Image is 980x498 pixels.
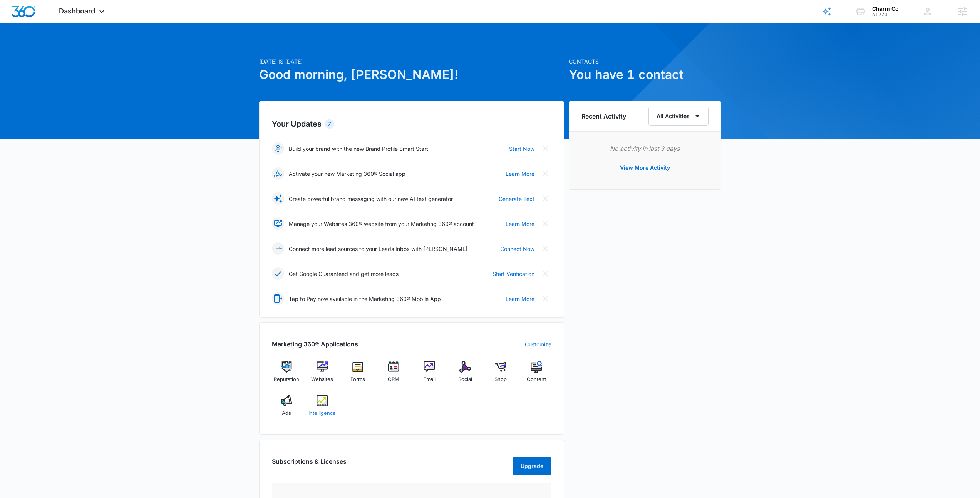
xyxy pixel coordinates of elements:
[289,270,399,278] p: Get Google Guaranteed and get more leads
[612,159,678,177] button: View More Activity
[506,220,534,228] a: Learn More
[506,295,534,303] a: Learn More
[539,242,551,255] button: Close
[525,340,551,348] a: Customize
[289,245,467,253] p: Connect more lead sources to your Leads Inbox with [PERSON_NAME]
[494,376,507,383] span: Shop
[289,145,428,153] p: Build your brand with the new Brand Profile Smart Start
[289,170,405,178] p: Activate your new Marketing 360® Social app
[539,192,551,205] button: Close
[415,361,444,389] a: Email
[350,376,365,383] span: Forms
[539,142,551,155] button: Close
[259,65,564,84] h1: Good morning, [PERSON_NAME]!
[272,457,347,472] h2: Subscriptions & Licenses
[272,361,302,389] a: Reputation
[311,376,333,383] span: Websites
[325,119,334,129] div: 7
[500,245,534,253] a: Connect Now
[539,217,551,230] button: Close
[272,118,551,130] h2: Your Updates
[499,195,534,203] a: Generate Text
[307,395,337,423] a: Intelligence
[289,295,441,303] p: Tap to Pay now available in the Marketing 360® Mobile App
[506,170,534,178] a: Learn More
[289,195,453,203] p: Create powerful brand messaging with our new AI text generator
[379,361,409,389] a: CRM
[308,409,336,417] span: Intelligence
[458,376,472,383] span: Social
[423,376,436,383] span: Email
[569,65,721,84] h1: You have 1 contact
[509,145,534,153] a: Start Now
[539,292,551,305] button: Close
[307,361,337,389] a: Websites
[648,107,709,126] button: All Activities
[259,57,564,65] p: [DATE] is [DATE]
[272,395,302,423] a: Ads
[343,361,373,389] a: Forms
[59,7,95,15] span: Dashboard
[274,376,299,383] span: Reputation
[872,12,899,17] div: account id
[539,167,551,180] button: Close
[289,220,474,228] p: Manage your Websites 360® website from your Marketing 360® account
[513,457,551,475] button: Upgrade
[486,361,516,389] a: Shop
[450,361,480,389] a: Social
[388,376,399,383] span: CRM
[282,409,291,417] span: Ads
[493,270,534,278] a: Start Verification
[581,112,626,121] h6: Recent Activity
[272,339,358,349] h2: Marketing 360® Applications
[872,6,899,12] div: account name
[527,376,546,383] span: Content
[539,267,551,280] button: Close
[522,361,551,389] a: Content
[569,57,721,65] p: Contacts
[581,144,709,153] p: No activity in last 3 days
